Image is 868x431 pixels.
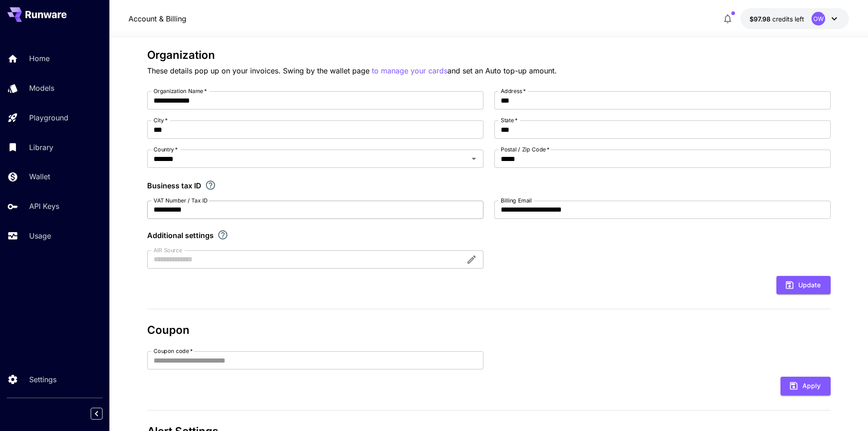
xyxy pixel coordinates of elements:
[29,201,59,212] p: API Keys
[467,152,480,165] button: Open
[29,53,50,64] p: Home
[154,347,193,355] label: Coupon code
[128,13,186,24] nav: breadcrumb
[154,87,207,95] label: Organization Name
[98,405,109,422] div: Collapse sidebar
[29,374,56,385] p: Settings
[29,83,54,93] p: Models
[128,13,186,24] a: Account & Billing
[147,324,831,337] h3: Coupon
[781,377,831,395] button: Apply
[501,145,550,153] label: Postal / Zip Code
[750,15,772,23] span: $97.98
[147,66,372,75] span: These details pop up on your invoices. Swing by the wallet page
[750,14,804,24] div: $97.98189
[154,197,208,204] label: VAT Number / Tax ID
[205,180,216,191] svg: If you are a business tax registrant, please enter your business tax ID here.
[154,246,182,254] label: AIR Source
[147,49,831,62] h3: Organization
[447,66,557,75] span: and set an Auto top-up amount.
[147,230,214,241] p: Additional settings
[154,116,168,124] label: City
[812,12,825,26] div: OW
[91,408,103,420] button: Collapse sidebar
[776,276,831,295] button: Update
[501,197,532,204] label: Billing Email
[29,230,51,241] p: Usage
[29,171,50,182] p: Wallet
[501,116,518,124] label: State
[501,87,526,95] label: Address
[29,112,68,123] p: Playground
[372,65,447,77] button: to manage your cards
[740,8,849,29] button: $97.98189OW
[154,145,178,153] label: Country
[772,15,804,23] span: credits left
[147,180,201,191] p: Business tax ID
[29,142,53,153] p: Library
[217,229,228,240] svg: Explore additional customization settings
